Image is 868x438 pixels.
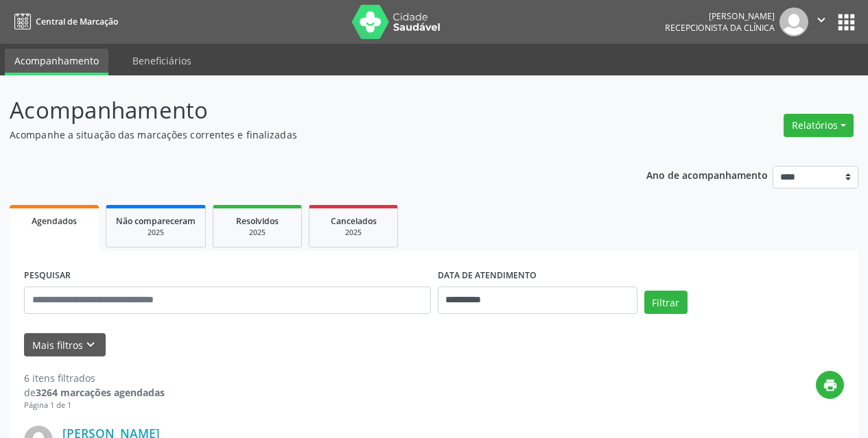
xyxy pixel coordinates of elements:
[236,215,279,227] span: Resolvidos
[665,22,775,34] span: Recepcionista da clínica
[24,265,71,287] label: PESQUISAR
[644,291,688,314] button: Filtrar
[438,265,537,287] label: DATA DE ATENDIMENTO
[331,215,377,227] span: Cancelados
[123,49,201,73] a: Beneficiários
[83,337,98,352] i: keyboard_arrow_down
[646,166,768,183] p: Ano de acompanhamento
[784,114,854,137] button: Relatórios
[24,371,165,385] div: 6 itens filtrados
[808,8,834,36] button: 
[36,386,165,399] strong: 3264 marcações agendadas
[24,400,165,411] div: Página 1 de 1
[24,333,106,357] button: Mais filtroskeyboard_arrow_down
[665,10,775,22] div: [PERSON_NAME]
[10,93,604,127] p: Acompanhamento
[116,228,196,238] div: 2025
[10,10,118,33] a: Central de Marcação
[24,385,165,400] div: de
[36,16,118,27] span: Central de Marcação
[779,8,808,36] img: img
[814,12,829,27] i: 
[32,215,77,227] span: Agendados
[319,228,388,238] div: 2025
[823,378,838,393] i: print
[5,49,108,75] a: Acompanhamento
[10,127,604,142] p: Acompanhe a situação das marcações correntes e finalizadas
[834,10,858,34] button: apps
[116,215,196,227] span: Não compareceram
[816,371,844,399] button: print
[223,228,292,238] div: 2025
